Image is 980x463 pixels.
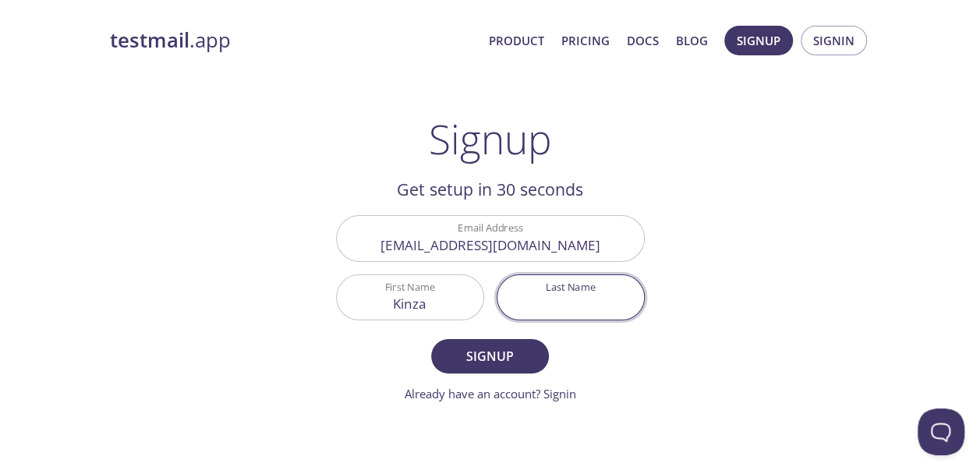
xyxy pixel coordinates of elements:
span: Signup [737,30,780,51]
iframe: Help Scout Beacon - Open [918,408,964,455]
span: Signup [448,345,531,367]
strong: testmail [110,27,189,54]
h1: Signup [429,115,552,162]
button: Signup [724,26,793,55]
button: Signup [431,339,548,373]
a: Blog [676,30,708,51]
a: Pricing [561,30,610,51]
span: Signin [813,30,854,51]
h2: Get setup in 30 seconds [336,176,645,203]
a: testmail.app [110,27,476,54]
a: Product [489,30,544,51]
button: Signin [801,26,867,55]
a: Already have an account? Signin [405,386,576,401]
a: Docs [627,30,659,51]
